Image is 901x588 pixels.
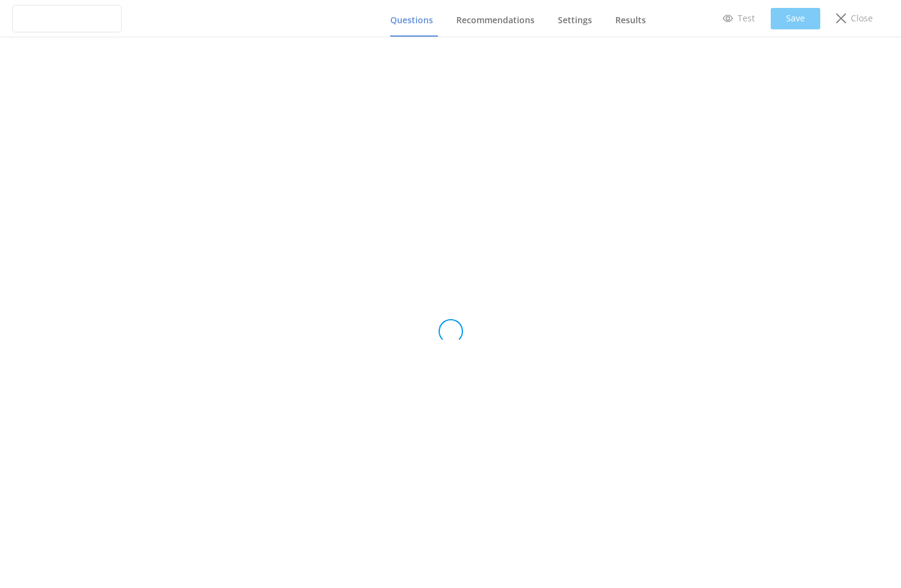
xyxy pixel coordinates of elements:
span: Settings [558,14,592,26]
span: Recommendations [456,14,535,26]
span: Questions [390,14,433,26]
p: Test [738,12,755,25]
span: Results [615,14,646,26]
a: Test [714,8,763,29]
p: Close [851,12,873,25]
